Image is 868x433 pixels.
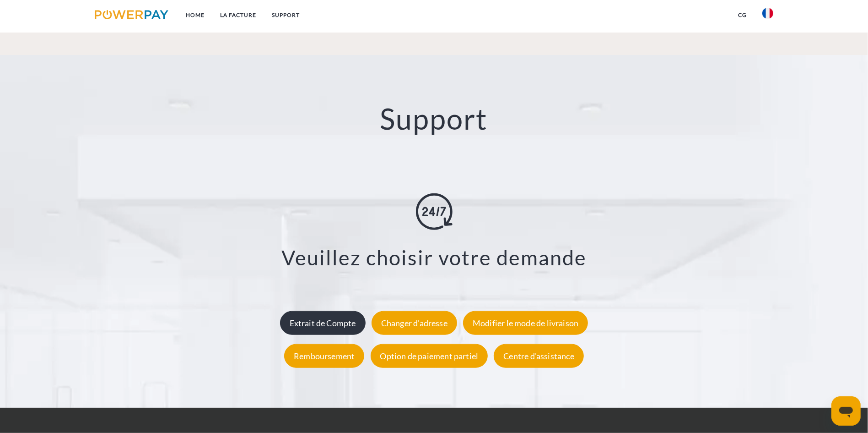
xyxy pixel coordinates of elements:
a: Changer d'adresse [369,318,459,328]
div: Centre d'assistance [494,344,583,367]
img: fr [762,8,773,19]
img: online-shopping.svg [416,193,453,230]
a: Modifier le mode de livraison [461,318,590,328]
img: logo-powerpay.svg [95,10,168,19]
div: Remboursement [284,344,364,367]
a: LA FACTURE [212,7,264,23]
div: Option de paiement partiel [371,344,488,367]
a: Home [178,7,212,23]
a: Extrait de Compte [278,318,368,328]
div: Changer d'adresse [372,311,457,334]
div: Modifier le mode de livraison [463,311,588,334]
h3: Veuillez choisir votre demande [55,244,813,270]
div: Extrait de Compte [280,311,366,334]
a: Support [264,7,307,23]
h2: Support [43,101,825,137]
a: CG [730,7,755,23]
a: Remboursement [282,351,367,361]
a: Centre d'assistance [491,351,586,361]
iframe: Bouton de lancement de la fenêtre de messagerie [831,396,861,426]
a: Option de paiement partiel [368,351,491,361]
